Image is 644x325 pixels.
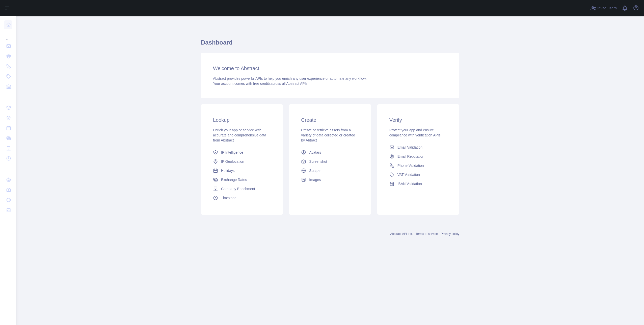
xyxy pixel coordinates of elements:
[4,164,12,174] div: ...
[221,177,247,182] span: Exchange Rates
[211,175,273,184] a: Exchange Rates
[299,175,361,184] a: Images
[4,92,12,102] div: ...
[387,143,449,152] a: Email Validation
[389,116,447,124] h3: Verify
[211,193,273,202] a: Timezone
[299,148,361,157] a: Avatars
[387,179,449,188] a: IBAN Validation
[211,184,273,193] a: Company Enrichment
[299,166,361,175] a: Scrape
[387,152,449,161] a: Email Reputation
[253,82,271,86] span: free credits
[211,166,273,175] a: Holidays
[397,181,422,186] span: IBAN Validation
[389,128,441,137] span: Protect your app and ensure compliance with verification APIs
[309,177,321,182] span: Images
[211,148,273,157] a: IP Intelligence
[213,82,308,86] span: Your account comes with across all Abstract APIs.
[301,116,359,124] h3: Create
[309,168,320,173] span: Scrape
[416,232,438,236] a: Terms of service
[397,145,422,150] span: Email Validation
[309,159,327,164] span: Screenshot
[397,154,424,159] span: Email Reputation
[397,163,424,168] span: Phone Validation
[597,5,617,11] span: Invite users
[589,4,618,12] button: Invite users
[221,195,236,200] span: Timezone
[4,30,12,40] div: ...
[221,186,255,191] span: Company Enrichment
[387,161,449,170] a: Phone Validation
[213,116,271,124] h3: Lookup
[221,150,243,155] span: IP Intelligence
[299,157,361,166] a: Screenshot
[201,38,459,51] h1: Dashboard
[301,128,355,142] span: Create or retrieve assets from a variety of data collected or created by Abtract
[211,157,273,166] a: IP Geolocation
[213,128,266,142] span: Enrich your app or service with accurate and comprehensive data from Abstract
[221,168,235,173] span: Holidays
[221,159,244,164] span: IP Geolocation
[213,76,367,80] span: Abstract provides powerful APIs to help you enrich any user experience or automate any workflow.
[397,172,420,177] span: VAT Validation
[213,65,447,72] h3: Welcome to Abstract.
[309,150,321,155] span: Avatars
[441,232,459,236] a: Privacy policy
[390,232,413,236] a: Abstract API Inc.
[387,170,449,179] a: VAT Validation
